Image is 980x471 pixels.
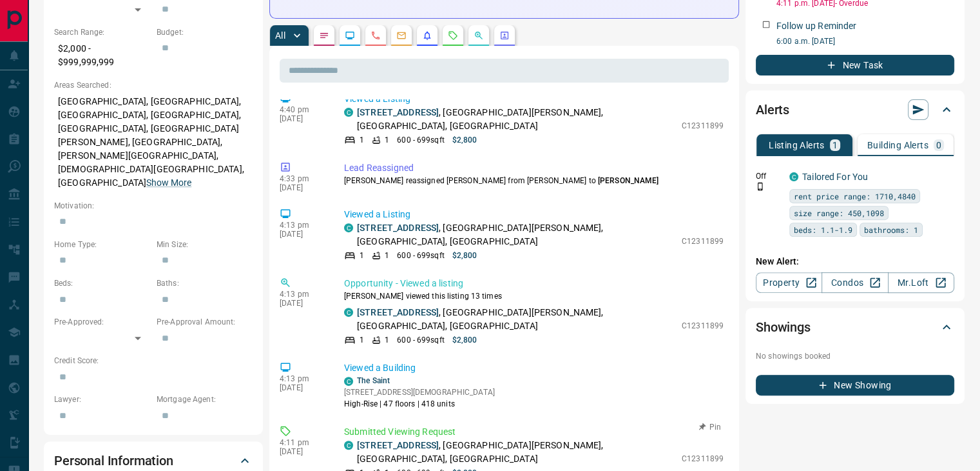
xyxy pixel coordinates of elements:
svg: Push Notification Only [756,182,765,191]
div: condos.ca [344,108,353,117]
p: $2,000 - $999,999,999 [54,38,150,73]
a: Condos [821,272,888,293]
h2: Personal Information [54,450,173,471]
p: Lead Reassigned [344,161,724,175]
a: [STREET_ADDRESS] [357,223,439,233]
p: [PERSON_NAME] reassigned [PERSON_NAME] from [PERSON_NAME] to [344,175,724,186]
span: beds: 1.1-1.9 [794,223,852,236]
p: Building Alerts [867,141,928,150]
p: , [GEOGRAPHIC_DATA][PERSON_NAME], [GEOGRAPHIC_DATA], [GEOGRAPHIC_DATA] [357,306,675,333]
p: 6:00 a.m. [DATE] [776,35,954,47]
p: No showings booked [756,350,954,362]
p: , [GEOGRAPHIC_DATA][PERSON_NAME], [GEOGRAPHIC_DATA], [GEOGRAPHIC_DATA] [357,106,675,133]
div: condos.ca [789,172,798,181]
p: [DATE] [280,447,325,456]
p: 1 [385,134,389,146]
svg: Opportunities [474,30,484,41]
button: New Showing [756,375,954,396]
p: 1 [360,250,364,261]
p: Min Size: [157,239,253,250]
a: Mr.Loft [888,272,954,293]
p: Follow up Reminder [776,19,856,33]
div: Showings [756,312,954,343]
p: Submitted Viewing Request [344,425,724,439]
p: C12311899 [682,320,724,332]
a: [STREET_ADDRESS] [357,307,439,317]
p: Areas Searched: [54,79,253,91]
p: 600 - 699 sqft [397,334,444,346]
a: [STREET_ADDRESS] [357,107,439,117]
button: New Task [756,55,954,75]
p: C12311899 [682,120,724,132]
p: , [GEOGRAPHIC_DATA][PERSON_NAME], [GEOGRAPHIC_DATA], [GEOGRAPHIC_DATA] [357,439,675,466]
p: Beds: [54,277,150,289]
p: 600 - 699 sqft [397,134,444,146]
p: C12311899 [682,235,724,247]
div: condos.ca [344,377,353,386]
p: Viewed a Listing [344,208,724,221]
p: [GEOGRAPHIC_DATA], [GEOGRAPHIC_DATA], [GEOGRAPHIC_DATA], [GEOGRAPHIC_DATA], [GEOGRAPHIC_DATA], [G... [54,91,253,194]
a: Tailored For You [802,172,868,182]
svg: Agent Actions [499,30,510,41]
a: [STREET_ADDRESS] [357,440,439,450]
p: Home Type: [54,239,150,250]
p: [DATE] [280,299,325,308]
p: Viewed a Listing [344,92,724,106]
span: bathrooms: 1 [864,223,918,236]
div: condos.ca [344,223,353,232]
p: Credit Score: [54,355,253,366]
p: New Alert: [756,255,954,268]
p: 1 [385,250,389,261]
p: 4:13 pm [280,374,325,383]
p: Off [756,170,782,182]
p: Motivation: [54,200,253,212]
p: $2,800 [452,134,477,146]
p: [PERSON_NAME] viewed this listing 13 times [344,290,724,302]
p: High-Rise | 47 floors | 418 units [344,398,495,410]
span: [PERSON_NAME] [598,176,658,185]
p: 1 [360,334,364,346]
p: 4:40 pm [280,105,325,114]
p: Viewed a Building [344,361,724,375]
p: 600 - 699 sqft [397,250,444,261]
p: Search Range: [54,26,150,38]
p: Mortgage Agent: [157,394,253,405]
p: , [GEOGRAPHIC_DATA][PERSON_NAME], [GEOGRAPHIC_DATA], [GEOGRAPHIC_DATA] [357,221,675,248]
p: $2,800 [452,250,477,261]
button: Pin [691,421,729,433]
svg: Calls [370,30,381,41]
svg: Notes [319,30,329,41]
p: All [275,31,285,40]
p: 4:13 pm [280,221,325,230]
p: [DATE] [280,114,325,123]
p: [STREET_ADDRESS][DEMOGRAPHIC_DATA] [344,386,495,398]
div: Alerts [756,94,954,125]
p: [DATE] [280,383,325,392]
svg: Requests [448,30,458,41]
p: Listing Alerts [769,141,825,150]
p: [DATE] [280,230,325,239]
div: condos.ca [344,308,353,317]
p: 0 [936,141,941,150]
p: 4:11 pm [280,438,325,447]
p: [DATE] [280,183,325,192]
svg: Emails [396,30,407,41]
p: 1 [832,141,838,150]
p: Lawyer: [54,394,150,405]
p: Baths: [157,277,253,289]
span: rent price range: 1710,4840 [794,190,916,203]
p: Opportunity - Viewed a listing [344,277,724,290]
svg: Listing Alerts [422,30,432,41]
p: 4:13 pm [280,290,325,299]
h2: Alerts [756,99,789,120]
p: 4:33 pm [280,174,325,183]
a: The Saint [357,376,390,385]
p: 1 [385,334,389,346]
h2: Showings [756,317,811,337]
p: $2,800 [452,334,477,346]
svg: Lead Browsing Activity [345,30,355,41]
p: C12311899 [682,453,724,465]
p: Pre-Approval Amount: [157,316,253,328]
span: size range: 450,1098 [794,206,884,219]
div: condos.ca [344,441,353,450]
